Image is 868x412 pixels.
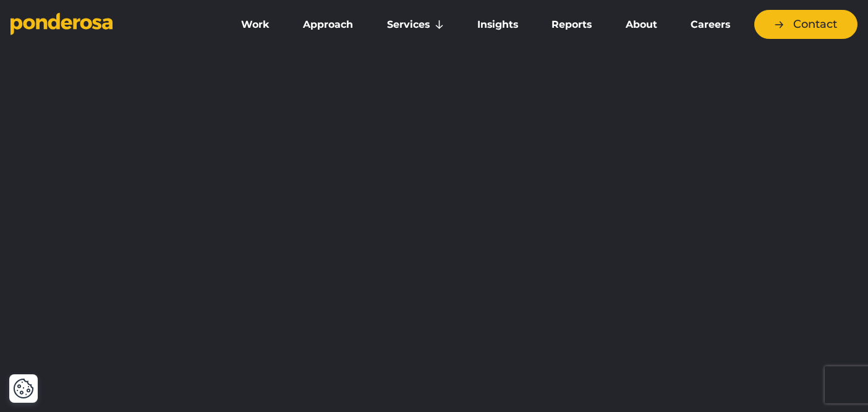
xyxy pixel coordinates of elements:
a: Careers [676,12,744,38]
button: Cookie Settings [13,378,34,399]
a: Work [227,12,284,38]
img: Revisit consent button [13,378,34,399]
a: Go to homepage [11,12,208,37]
a: Insights [463,12,532,38]
a: Approach [289,12,367,38]
a: About [611,12,671,38]
a: Contact [754,10,857,39]
a: Services [373,12,458,38]
a: Reports [537,12,606,38]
